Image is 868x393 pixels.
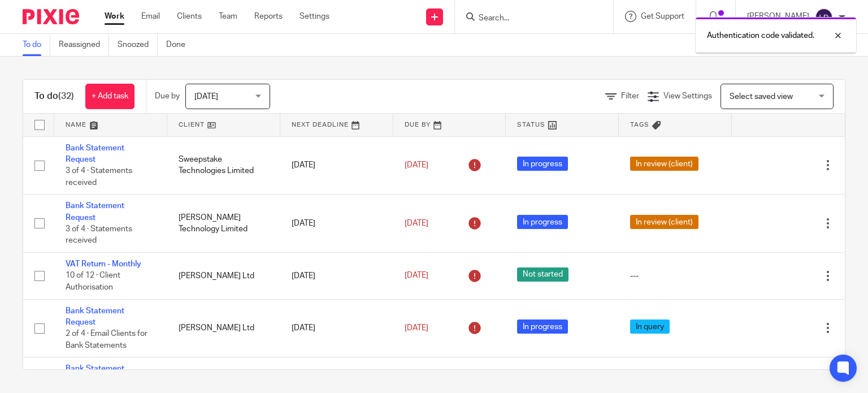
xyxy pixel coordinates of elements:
[517,319,568,334] span: In progress
[405,219,428,227] span: [DATE]
[167,136,280,195] td: Sweepstake Technologies Limited
[815,8,833,26] img: svg%3E
[166,34,194,56] a: Done
[300,11,329,22] a: Settings
[663,92,712,100] span: View Settings
[105,11,124,22] a: Work
[167,299,280,357] td: [PERSON_NAME] Ltd
[630,215,698,229] span: In review (client)
[155,90,180,102] p: Due by
[219,11,237,22] a: Team
[118,34,158,56] a: Snoozed
[66,330,147,349] span: 2 of 4 · Email Clients for Bank Statements
[517,215,568,229] span: In progress
[66,225,132,245] span: 3 of 4 · Statements received
[194,93,218,101] span: [DATE]
[630,319,670,334] span: In query
[141,11,160,22] a: Email
[280,253,393,299] td: [DATE]
[280,195,393,253] td: [DATE]
[167,195,280,253] td: [PERSON_NAME] Technology Limited
[280,136,393,195] td: [DATE]
[517,267,568,282] span: Not started
[630,157,698,171] span: In review (client)
[66,365,124,384] a: Bank Statement Request
[730,93,793,101] span: Select saved view
[66,202,124,221] a: Bank Statement Request
[66,144,124,163] a: Bank Statement Request
[85,84,134,109] a: + Add task
[58,92,74,101] span: (32)
[23,34,50,56] a: To do
[707,30,814,41] p: Authentication code validated.
[630,122,649,128] span: Tags
[405,272,428,280] span: [DATE]
[34,90,74,102] h1: To do
[66,307,124,326] a: Bank Statement Request
[177,11,202,22] a: Clients
[621,92,639,100] span: Filter
[405,324,428,332] span: [DATE]
[167,253,280,299] td: [PERSON_NAME] Ltd
[66,272,120,292] span: 10 of 12 · Client Authorisation
[280,299,393,357] td: [DATE]
[59,34,109,56] a: Reassigned
[66,167,132,187] span: 3 of 4 · Statements received
[66,260,141,268] a: VAT Return - Monthly
[630,270,721,282] div: ---
[517,157,568,171] span: In progress
[23,9,79,24] img: Pixie
[254,11,283,22] a: Reports
[405,161,428,169] span: [DATE]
